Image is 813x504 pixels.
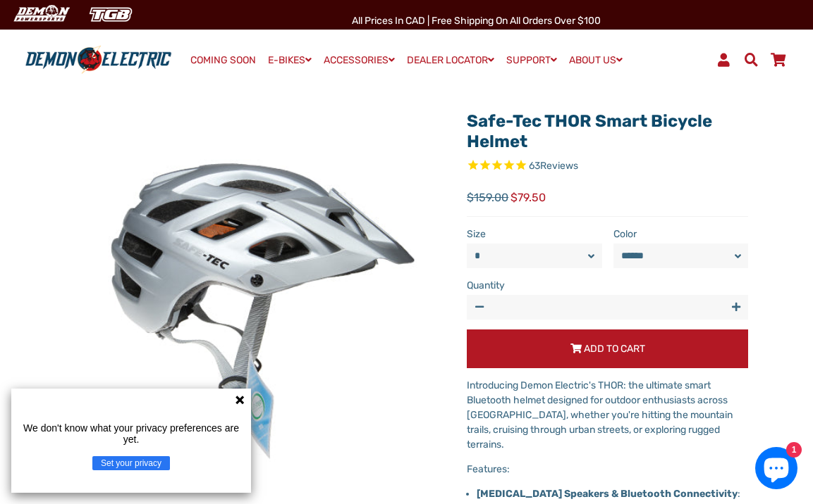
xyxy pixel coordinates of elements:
[511,189,546,206] span: $79.50
[402,50,499,70] a: DEALER LOCATOR
[540,160,578,172] span: Reviews
[467,158,748,175] span: Rated 4.7 out of 5 stars 63 reviews
[7,3,75,26] img: Demon Electric
[263,50,317,70] a: E-BIKES
[82,3,140,26] img: TGB Canada
[751,447,802,493] inbox-online-store-chat: Shopify online store chat
[529,160,578,172] span: 63 reviews
[477,488,738,500] strong: [MEDICAL_DATA] Speakers & Bluetooth Connectivity
[352,15,601,27] span: All Prices in CAD | Free shipping on all orders over $100
[467,378,748,452] p: Introducing Demon Electric's THOR: the ultimate smart Bluetooth helmet designed for outdoor enthu...
[467,111,712,151] a: Safe-Tec THOR Smart Bicycle Helmet
[467,278,748,293] label: Quantity
[564,50,628,70] a: ABOUT US
[92,456,170,470] button: Set your privacy
[467,295,491,320] button: Reduce item quantity by one
[21,45,176,75] img: Demon Electric logo
[613,227,749,241] label: Color
[501,50,562,70] a: SUPPORT
[467,189,508,206] span: $159.00
[467,462,748,477] p: Features:
[185,51,261,70] a: COMING SOON
[467,329,748,368] button: Add to Cart
[723,295,748,320] button: Increase item quantity by one
[467,295,748,320] input: quantity
[467,227,602,241] label: Size
[584,343,645,355] span: Add to Cart
[319,50,400,70] a: ACCESSORIES
[17,422,245,445] p: We don't know what your privacy preferences are yet.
